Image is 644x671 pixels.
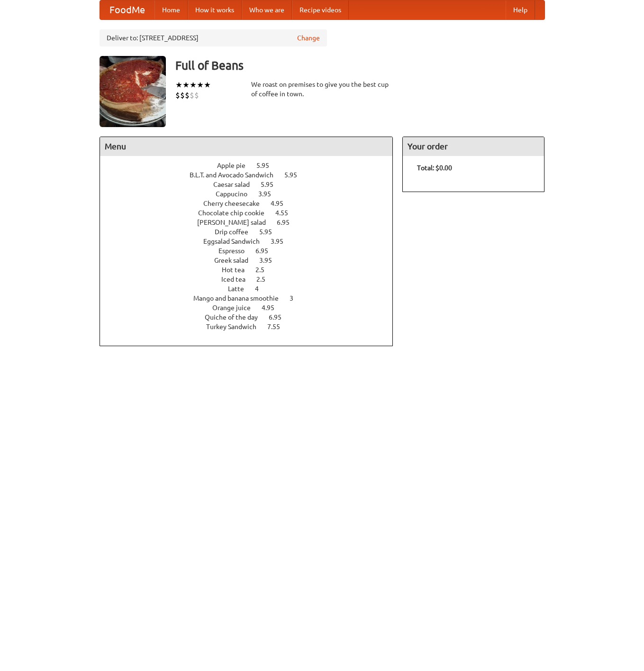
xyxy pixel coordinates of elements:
li: ★ [182,80,190,90]
span: 4.55 [275,209,298,217]
span: Apple pie [217,162,255,169]
h4: Menu [100,137,393,156]
span: Latte [228,285,254,293]
a: Change [297,33,320,43]
a: Home [154,0,188,19]
a: Apple pie 5.95 [217,162,287,169]
a: Cherry cheesecake 4.95 [203,200,301,207]
span: [PERSON_NAME] salad [197,219,275,226]
span: 7.55 [267,323,290,331]
span: 5.95 [261,181,283,188]
span: Mango and banana smoothie [193,294,288,302]
a: Hot tea 2.5 [222,266,282,274]
span: 4.95 [262,304,284,312]
span: Drip coffee [215,228,258,236]
span: Orange juice [212,304,260,312]
li: ★ [190,80,197,90]
span: Caesar salad [213,181,259,188]
span: Cherry cheesecake [203,200,269,207]
a: Espresso 6.95 [218,247,286,255]
a: Greek salad 3.95 [214,257,290,264]
span: 5.95 [284,171,307,179]
div: We roast on premises to give you the best cup of coffee in town. [251,80,393,99]
span: 2.5 [256,276,275,283]
span: 2.5 [255,266,274,274]
li: $ [194,90,199,101]
span: 5.95 [259,228,281,236]
li: ★ [204,80,211,90]
a: Who we are [242,0,292,19]
span: Cappucino [216,190,257,198]
a: Iced tea 2.5 [221,276,283,283]
span: 6.95 [255,247,278,255]
li: $ [180,90,185,101]
span: Turkey Sandwich [206,323,266,331]
a: Eggsalad Sandwich 3.95 [203,238,301,245]
a: Latte 4 [228,285,276,293]
li: $ [175,90,180,101]
a: Drip coffee 5.95 [215,228,290,236]
a: Recipe videos [292,0,349,19]
span: 4.95 [271,200,293,207]
div: Deliver to: [STREET_ADDRESS] [100,29,327,46]
a: Chocolate chip cookie 4.55 [198,209,306,217]
span: 3.95 [259,257,281,264]
b: Total: $0.00 [417,164,452,172]
span: 3.95 [271,238,293,245]
a: Turkey Sandwich 7.55 [206,323,298,331]
a: Orange juice 4.95 [212,304,292,312]
a: Cappucino 3.95 [216,190,289,198]
span: Iced tea [221,276,255,283]
span: Chocolate chip cookie [198,209,274,217]
span: 3 [290,294,303,302]
span: B.L.T. and Avocado Sandwich [190,171,283,179]
a: How it works [188,0,242,19]
img: angular.jpg [100,56,166,127]
span: 4 [255,285,268,293]
li: ★ [175,80,182,90]
h4: Your order [403,137,544,156]
li: ★ [197,80,204,90]
span: Espresso [218,247,254,255]
a: Help [506,0,535,19]
li: $ [190,90,194,101]
span: 3.95 [258,190,281,198]
span: 5.95 [256,162,279,169]
a: Mango and banana smoothie 3 [193,294,311,302]
span: Hot tea [222,266,254,274]
a: FoodMe [100,0,154,19]
span: Greek salad [214,257,258,264]
a: Quiche of the day 6.95 [205,313,299,321]
li: $ [185,90,190,101]
a: [PERSON_NAME] salad 6.95 [197,219,307,226]
span: 6.95 [269,313,291,321]
a: B.L.T. and Avocado Sandwich 5.95 [190,171,315,179]
a: Caesar salad 5.95 [213,181,291,188]
span: 6.95 [277,219,299,226]
h3: Full of Beans [175,56,545,75]
span: Quiche of the day [205,313,267,321]
span: Eggsalad Sandwich [203,238,269,245]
